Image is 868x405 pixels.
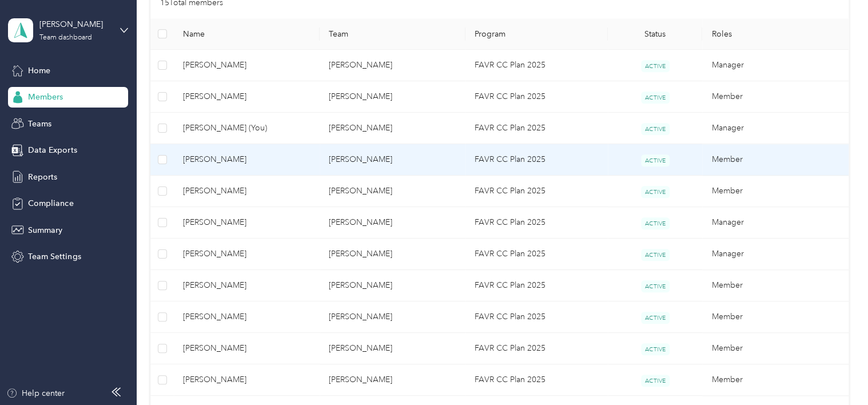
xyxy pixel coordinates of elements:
[641,249,670,261] span: ACTIVE
[320,270,465,301] td: Scott Gstell
[641,312,670,324] span: ACTIVE
[641,92,670,104] span: ACTIVE
[641,186,670,198] span: ACTIVE
[174,207,320,239] td: Andrew S. Painter
[183,342,310,355] span: [PERSON_NAME]
[183,311,310,323] span: [PERSON_NAME]
[465,144,608,176] td: FAVR CC Plan 2025
[174,270,320,301] td: Michael S. Pittman
[702,270,848,301] td: Member
[702,18,848,50] th: Roles
[702,144,848,176] td: Member
[320,364,465,396] td: Andrew Watson
[702,301,848,333] td: Member
[320,144,465,176] td: C Latasiewicz
[320,113,465,144] td: Scott Gstell
[183,59,310,72] span: [PERSON_NAME]
[320,333,465,364] td: Scott Gstell
[702,81,848,113] td: Member
[183,153,310,166] span: [PERSON_NAME]
[465,50,608,81] td: FAVR CC Plan 2025
[702,50,848,81] td: Manager
[174,144,320,176] td: Staci E. Schauman
[174,364,320,396] td: Tina M. Ward
[183,248,310,260] span: [PERSON_NAME]
[702,113,848,144] td: Manager
[465,239,608,270] td: FAVR CC Plan 2025
[39,18,111,30] div: [PERSON_NAME]
[28,171,57,183] span: Reports
[320,176,465,207] td: Scott Gstell
[28,224,62,236] span: Summary
[183,90,310,103] span: [PERSON_NAME]
[174,176,320,207] td: Dustin E. Simpson
[183,122,310,134] span: [PERSON_NAME] (You)
[320,50,465,81] td: Charles Smith
[183,279,310,292] span: [PERSON_NAME]
[28,251,81,263] span: Team Settings
[183,216,310,229] span: [PERSON_NAME]
[465,207,608,239] td: FAVR CC Plan 2025
[641,123,670,135] span: ACTIVE
[183,29,310,39] span: Name
[702,333,848,364] td: Member
[641,343,670,355] span: ACTIVE
[702,176,848,207] td: Member
[28,118,51,130] span: Teams
[174,239,320,270] td: Andrew T. Watson
[641,217,670,229] span: ACTIVE
[465,333,608,364] td: FAVR CC Plan 2025
[174,50,320,81] td: Charles B. Smith
[465,301,608,333] td: FAVR CC Plan 2025
[320,81,465,113] td: Charles Smith
[641,154,670,166] span: ACTIVE
[465,364,608,396] td: FAVR CC Plan 2025
[702,207,848,239] td: Manager
[320,239,465,270] td: Andrew Watson
[641,375,670,387] span: ACTIVE
[320,301,465,333] td: Scott Gstell
[465,81,608,113] td: FAVR CC Plan 2025
[465,113,608,144] td: FAVR CC Plan 2025
[465,18,608,50] th: Program
[28,144,77,156] span: Data Exports
[320,18,465,50] th: Team
[28,197,73,209] span: Compliance
[608,18,703,50] th: Status
[6,387,65,399] button: Help center
[174,301,320,333] td: Adam M. Noda
[174,18,320,50] th: Name
[174,333,320,364] td: David B. Ward
[702,364,848,396] td: Member
[641,60,670,72] span: ACTIVE
[183,374,310,386] span: [PERSON_NAME]
[174,81,320,113] td: Ronald P. Pogue
[465,270,608,301] td: FAVR CC Plan 2025
[804,341,868,405] iframe: Everlance-gr Chat Button Frame
[320,207,465,239] td: Andrew Painter
[702,239,848,270] td: Manager
[39,34,92,41] div: Team dashboard
[465,176,608,207] td: FAVR CC Plan 2025
[183,185,310,197] span: [PERSON_NAME]
[28,91,63,103] span: Members
[28,65,50,77] span: Home
[174,113,320,144] td: Scott E. Gstell (You)
[641,280,670,292] span: ACTIVE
